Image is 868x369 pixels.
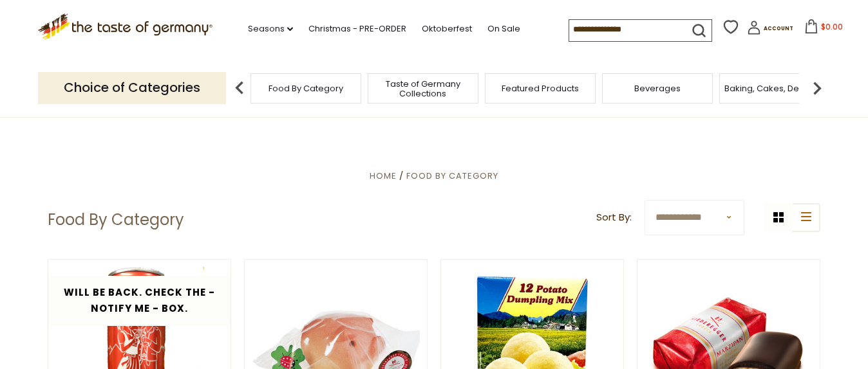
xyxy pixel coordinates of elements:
h1: Food By Category [48,210,184,230]
a: Beverages [634,84,681,93]
img: previous arrow [227,75,252,101]
span: $0.00 [821,21,843,32]
a: Oktoberfest [422,22,472,36]
a: Food By Category [406,170,498,182]
button: $0.00 [796,19,851,39]
img: next arrow [804,75,830,101]
a: Taste of Germany Collections [372,79,475,98]
a: Featured Products [502,84,579,93]
a: On Sale [487,22,520,36]
a: Food By Category [269,84,343,93]
a: Seasons [248,22,293,36]
p: Choice of Categories [38,72,226,104]
a: Christmas - PRE-ORDER [308,22,406,36]
a: Account [747,21,793,39]
label: Sort By: [596,210,632,226]
a: Home [370,170,397,182]
a: Baking, Cakes, Desserts [724,84,824,93]
span: Account [764,25,793,32]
